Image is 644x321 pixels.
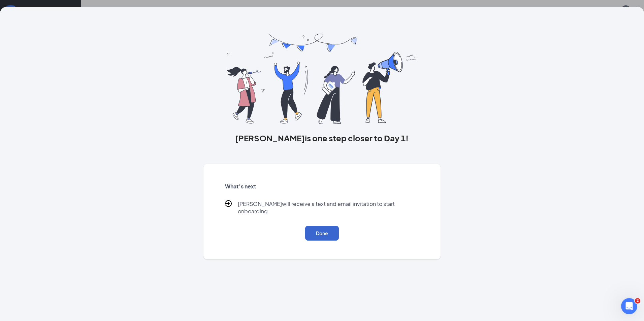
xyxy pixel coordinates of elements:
[225,183,419,190] h5: What’s next
[621,298,637,314] iframe: Intercom live chat
[238,200,419,215] p: [PERSON_NAME] will receive a text and email invitation to start onboarding
[635,298,640,304] span: 2
[227,34,417,124] img: you are all set
[203,132,441,144] h3: [PERSON_NAME] is one step closer to Day 1!
[305,226,339,241] button: Done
